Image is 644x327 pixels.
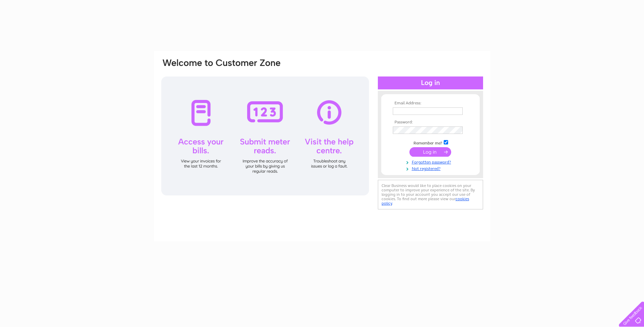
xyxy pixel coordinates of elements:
[382,196,469,206] a: cookies policy
[378,180,483,209] div: Clear Business would like to place cookies on your computer to improve your experience of the sit...
[391,120,470,125] th: Password:
[409,147,451,157] input: Submit
[393,158,470,165] a: Forgotten password?
[391,101,470,106] th: Email Address:
[393,165,470,171] a: Not registered?
[391,139,470,146] td: Remember me?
